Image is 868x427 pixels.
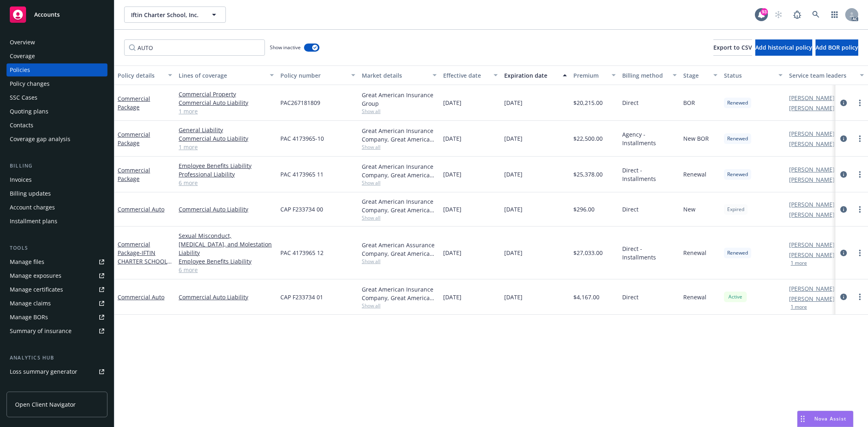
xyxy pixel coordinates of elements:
div: Coverage [10,50,35,63]
div: Billing method [622,71,668,80]
a: [PERSON_NAME] [789,139,835,148]
button: Export to CSV [713,39,752,56]
a: Contacts [7,119,107,132]
div: Loss summary generator [10,365,77,378]
span: Renewal [683,170,706,179]
a: [PERSON_NAME] [789,240,835,249]
span: Show all [362,179,437,186]
a: circleInformation [839,134,848,144]
a: 6 more [179,266,274,274]
a: more [855,134,865,144]
div: Manage files [10,255,44,268]
span: $27,033.00 [573,248,603,257]
a: more [855,205,865,214]
div: Manage claims [10,297,51,310]
span: Add BOR policy [816,44,858,51]
div: Drag to move [798,411,808,427]
div: Analytics hub [7,354,107,362]
div: Quoting plans [10,105,48,118]
a: [PERSON_NAME] [789,284,835,293]
span: Show all [362,258,437,265]
span: CAP F233734 01 [280,293,323,301]
a: 6 more [179,179,274,187]
span: Renewed [727,135,748,142]
a: Employee Benefits Liability [179,161,274,170]
div: Policy number [280,71,346,80]
a: Commercial Auto [118,293,164,301]
span: [DATE] [443,248,461,257]
span: [DATE] [504,293,523,301]
a: Commercial Auto Liability [179,293,274,301]
span: Direct [622,205,638,213]
a: Policies [7,63,107,76]
div: Great American Insurance Company, Great American Insurance Group [362,126,437,144]
a: Commercial Package [118,240,169,274]
span: Renewed [727,171,748,178]
div: Billing updates [10,187,51,200]
button: Policy details [114,65,175,85]
a: circleInformation [839,248,848,258]
span: [DATE] [504,98,523,107]
span: $4,167.00 [573,293,599,301]
span: $296.00 [573,205,595,213]
span: [DATE] [443,205,461,213]
a: Billing updates [7,187,107,200]
a: Manage claims [7,297,107,310]
a: SSC Cases [7,91,107,104]
a: Quoting plans [7,105,107,118]
div: Status [724,71,774,80]
span: Show all [362,214,437,221]
span: Add historical policy [755,44,812,51]
a: Commercial Property [179,90,274,98]
div: Invoices [10,173,32,186]
input: Filter by keyword... [124,39,265,56]
span: $20,215.00 [573,98,603,107]
div: Policy changes [10,77,50,90]
div: Great American Assurance Company, Great American Insurance Group [362,241,437,258]
span: Show all [362,144,437,150]
span: PAC 4173965-10 [280,134,324,143]
div: Stage [683,71,708,80]
span: [DATE] [504,248,523,257]
a: General Liability [179,126,274,134]
span: PAC267181809 [280,98,320,107]
div: Lines of coverage [179,71,265,80]
div: Installment plans [10,215,57,228]
a: [PERSON_NAME] [789,129,835,138]
a: [PERSON_NAME] [789,200,835,209]
span: Direct - Installments [622,166,677,183]
a: Search [808,7,824,23]
span: [DATE] [504,170,523,179]
a: [PERSON_NAME] [789,210,835,219]
span: $25,378.00 [573,170,603,179]
div: 93 [761,8,768,15]
button: Add historical policy [755,39,812,56]
span: [DATE] [504,134,523,143]
button: Expiration date [501,65,570,85]
a: more [855,292,865,302]
span: [DATE] [443,293,461,301]
a: [PERSON_NAME] [789,94,835,102]
div: Great American Insurance Company, Great American Insurance Group [362,162,437,179]
a: Manage exposures [7,269,107,282]
a: Commercial Auto Liability [179,205,274,213]
span: Show all [362,108,437,115]
span: New [683,205,695,213]
div: Summary of insurance [10,325,72,338]
span: Renewed [727,249,748,257]
span: [DATE] [443,170,461,179]
div: Manage certificates [10,283,63,296]
a: Invoices [7,173,107,186]
button: Lines of coverage [175,65,277,85]
a: Account charges [7,201,107,214]
div: Great American Insurance Company, Great American Insurance Group [362,197,437,214]
span: Show all [362,302,437,309]
button: Premium [570,65,619,85]
div: Policies [10,63,30,76]
span: BOR [683,98,695,107]
div: Billing [7,162,107,170]
button: Add BOR policy [816,39,858,56]
a: Manage BORs [7,311,107,324]
div: Coverage gap analysis [10,133,70,146]
a: Accounts [7,3,107,26]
